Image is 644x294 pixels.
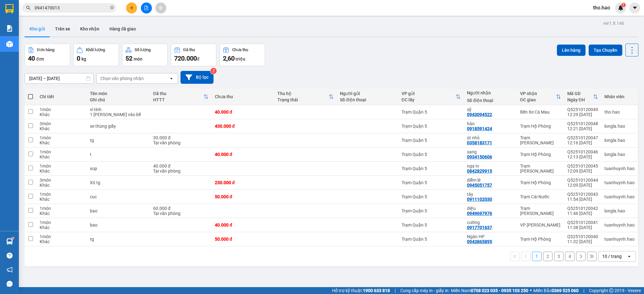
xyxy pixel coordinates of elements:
[6,25,13,32] img: solution-icon
[604,94,635,99] div: Nhân viên
[520,163,561,174] div: Trạm [PERSON_NAME]
[40,225,84,230] div: Khác
[274,88,337,105] th: Toggle SortBy
[467,178,514,183] div: diễm lê
[604,180,635,185] div: tuanhuynh.hao
[632,5,638,11] span: caret-down
[552,288,579,293] strong: 0369 525 060
[567,135,598,140] div: Q52510120047
[467,121,514,126] div: hảo
[40,126,84,131] div: Khác
[402,91,456,96] div: VP gửi
[402,166,461,171] div: Trạm Quận 5
[215,94,271,99] div: Chưa thu
[223,55,235,62] span: 2,60
[171,44,216,66] button: Đã thu720.000đ
[604,138,635,143] div: longla.hao
[90,97,147,102] div: Ghi chú
[520,91,556,96] div: VP nhận
[12,237,14,239] sup: 1
[110,5,114,11] span: close-circle
[174,55,197,62] span: 720.000
[467,163,514,168] div: nga tv
[604,124,635,129] div: longla.hao
[621,3,626,7] sup: 1
[467,112,492,117] div: 0943094522
[402,222,461,227] div: Trạm Quận 5
[402,138,461,143] div: Trạm Quận 5
[363,288,390,293] strong: 1900 633 818
[215,194,271,199] div: 50.000 đ
[467,149,514,154] div: sang
[90,138,147,143] div: tg
[90,112,147,117] div: 1 triệu ko vào bể
[567,197,598,202] div: 11:54 [DATE]
[153,211,208,216] div: Tại văn phòng
[90,107,147,112] div: vì tính
[467,154,492,159] div: 0934150606
[90,180,147,185] div: Xô tg
[40,183,84,188] div: Khác
[402,180,461,185] div: Trạm Quận 5
[567,140,598,145] div: 12:16 [DATE]
[554,252,563,261] button: 3
[125,55,132,62] span: 52
[467,98,514,103] div: Số điện thoại
[467,140,492,145] div: 0358183171
[40,149,84,154] div: 1 món
[25,21,50,36] button: Kho gửi
[567,178,598,183] div: Q52510120044
[520,135,561,145] div: Trạm [PERSON_NAME]
[604,110,635,115] div: tho.hao
[90,166,147,171] div: xop
[153,97,203,102] div: HTTT
[26,6,31,10] span: search
[467,220,514,225] div: cường
[567,163,598,168] div: Q52510120045
[36,56,44,61] span: đơn
[215,110,271,115] div: 40.000 đ
[520,152,561,157] div: Trạm Hộ Phòng
[6,238,13,245] img: warehouse-icon
[467,183,492,188] div: 0945051757
[520,194,561,199] div: Trạm Cái Nước
[40,234,84,239] div: 1 món
[40,192,84,197] div: 1 món
[7,267,13,273] span: notification
[603,20,624,27] div: ver 1.8.146
[609,288,613,293] span: copyright
[557,45,586,56] button: Lên hàng
[567,126,598,131] div: 12:21 [DATE]
[604,237,635,242] div: tuanhuynh.hao
[567,91,593,96] div: Mã GD
[583,287,584,294] span: |
[530,289,532,292] span: ⚪️
[618,5,624,11] img: icon-new-feature
[232,48,248,52] div: Chưa thu
[5,4,14,13] img: logo-vxr
[467,206,514,211] div: diệu
[81,56,86,61] span: kg
[215,237,271,242] div: 50.000 đ
[467,197,492,202] div: 0911102030
[467,90,514,95] div: Người nhận
[134,56,142,61] span: món
[567,183,598,188] div: 12:09 [DATE]
[28,55,35,62] span: 40
[40,121,84,126] div: 3 món
[622,3,625,7] span: 1
[520,110,561,115] div: Bến Xe Cà Mau
[467,107,514,112] div: sỹ
[533,287,579,294] span: Miền Bắc
[40,206,84,211] div: 1 món
[467,211,492,216] div: 0949697976
[153,168,208,174] div: Tại văn phòng
[37,48,54,52] div: Đơn hàng
[398,88,464,105] th: Toggle SortBy
[110,6,114,9] span: close-circle
[451,287,528,294] span: Miền Nam
[567,97,593,102] div: Ngày ĐH
[130,6,134,10] span: plus
[104,21,141,36] button: Hàng đã giao
[567,206,598,211] div: Q52510120042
